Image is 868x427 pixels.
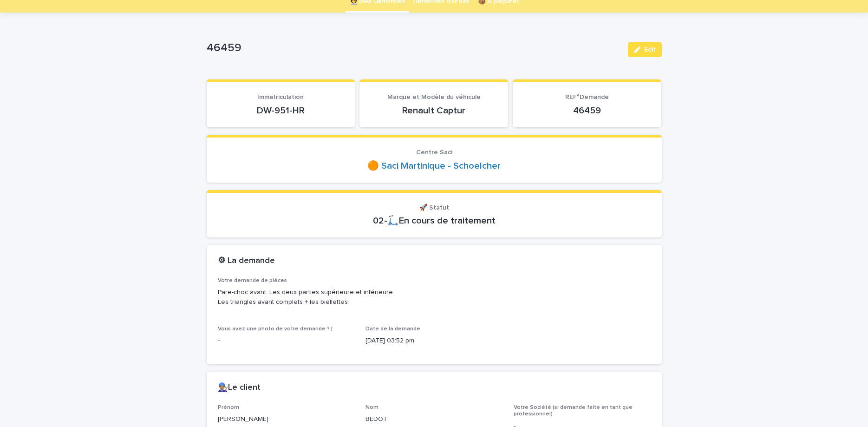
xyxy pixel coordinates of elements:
[416,149,452,156] span: Centre Saci
[387,94,481,100] span: Marque et Modèle du véhicule
[218,278,287,283] span: Votre demande de pièces
[207,41,620,55] p: 46459
[218,105,344,116] p: DW-951-HR
[628,42,662,57] button: Edit
[218,288,651,307] p: Pare-choc avant. Les deux parties supérieure et inférieure Les triangles avant complets + les bie...
[371,105,497,116] p: Renault Captur
[419,204,449,211] span: 🚀 Statut
[365,405,379,410] span: Nom
[218,414,355,424] p: [PERSON_NAME]
[218,256,275,266] h2: ⚙ La demande
[365,336,503,346] p: [DATE] 03:52 pm
[367,160,501,171] a: 🟠 Saci Martinique - Schoelcher
[218,405,239,410] span: Prénom
[218,326,333,332] span: Vous avez une photo de votre demande ? [
[257,94,304,100] span: Immatriculation
[365,414,503,424] p: BEDOT
[218,383,261,393] h2: 👨🏽‍🔧Le client
[218,215,651,226] p: 02-🛴En cours de traitement
[565,94,609,100] span: REF°Demande
[514,405,633,417] span: Votre Société (si demande faite en tant que professionnel)
[524,105,650,116] p: 46459
[218,336,355,346] p: -
[644,46,656,53] span: Edit
[365,326,420,332] span: Date de la demande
